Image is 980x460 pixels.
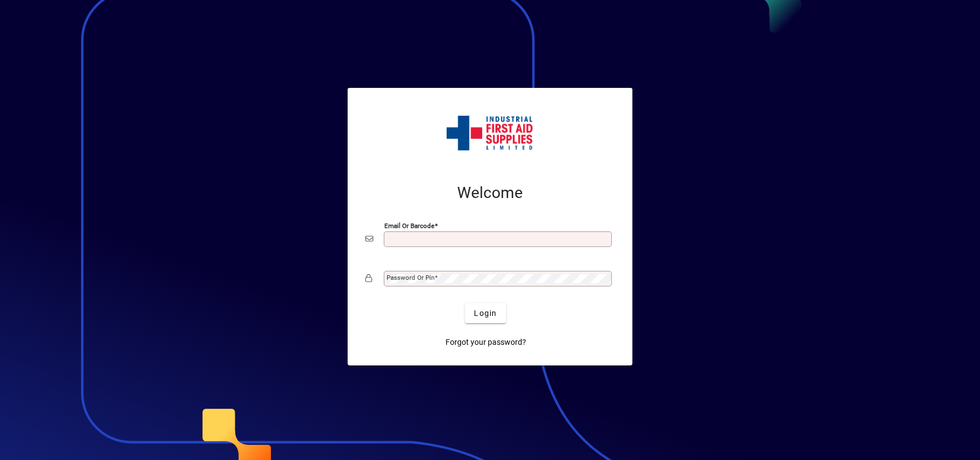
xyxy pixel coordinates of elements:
[465,303,506,323] button: Login
[365,184,615,202] h2: Welcome
[387,274,434,281] mat-label: Password or Pin
[446,337,526,348] span: Forgot your password?
[384,222,434,230] mat-label: Email or Barcode
[474,308,497,319] span: Login
[441,332,531,352] a: Forgot your password?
